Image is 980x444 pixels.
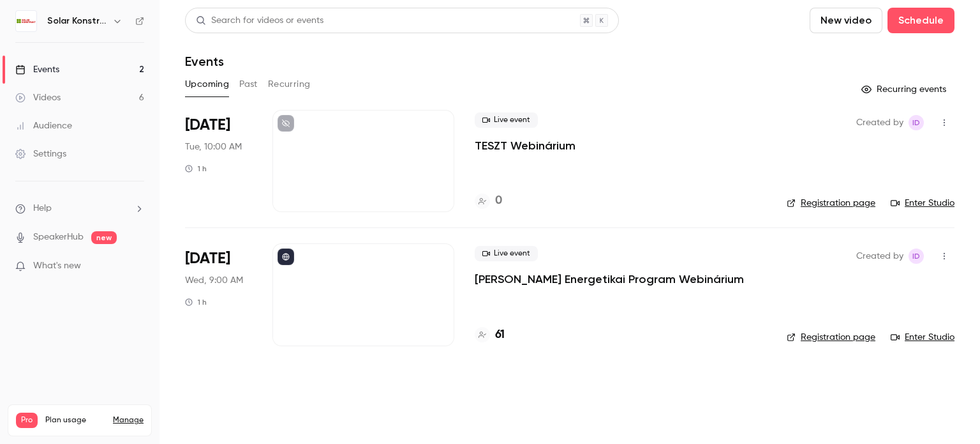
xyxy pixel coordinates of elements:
div: 1 h [185,164,207,174]
div: 1 h [185,297,207,307]
button: Recurring events [856,79,954,100]
a: 61 [475,326,505,344]
div: Videos [15,91,61,104]
button: Past [239,74,258,95]
h1: Events [185,54,224,69]
button: Recurring [268,74,311,95]
a: 0 [475,192,502,210]
span: Pro [16,413,38,428]
div: Audience [15,119,72,132]
span: Live event [475,112,538,128]
li: help-dropdown-opener [15,202,144,215]
span: [DATE] [185,115,230,135]
span: Istvan Dobo [909,115,924,130]
span: Plan usage [45,415,105,425]
span: Created by [856,115,903,130]
a: TESZT Webinárium [475,138,575,153]
a: Enter Studio [891,331,954,344]
span: ID [912,249,920,264]
span: Created by [856,249,903,264]
span: Help [33,202,52,215]
img: Solar Konstrukt Kft. [16,11,36,31]
h6: Solar Konstrukt Kft. [47,15,107,27]
button: New video [810,8,882,33]
div: Search for videos or events [196,14,323,27]
h4: 61 [495,326,505,344]
a: Manage [113,415,144,425]
h4: 0 [495,192,502,210]
a: SpeakerHub [33,231,84,244]
span: What's new [33,259,81,273]
span: Istvan Dobo [909,249,924,264]
div: Sep 10 Wed, 9:00 AM (Europe/Budapest) [185,243,252,346]
button: Upcoming [185,74,229,95]
span: ID [912,115,920,130]
a: Registration page [787,331,875,344]
button: Schedule [887,8,954,33]
div: Settings [15,148,66,160]
span: Wed, 9:00 AM [185,274,243,287]
a: Registration page [787,197,875,210]
span: [DATE] [185,249,230,269]
span: new [91,231,117,244]
a: [PERSON_NAME] Energetikai Program Webinárium [475,272,744,287]
a: Enter Studio [891,197,954,210]
div: Sep 2 Tue, 10:00 AM (Europe/Budapest) [185,110,252,212]
span: Tue, 10:00 AM [185,141,242,153]
span: Live event [475,246,538,261]
div: Events [15,63,59,76]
